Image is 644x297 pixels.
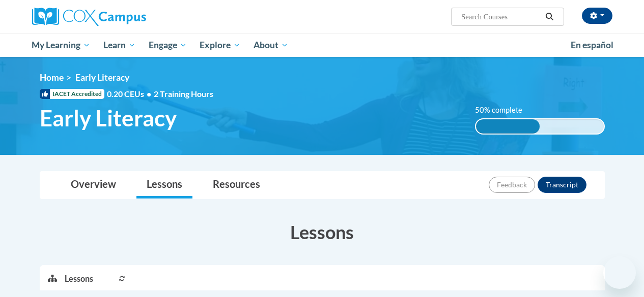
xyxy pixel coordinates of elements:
[142,34,193,57] a: Engage
[542,11,557,23] button: Search
[97,34,142,57] a: Learn
[136,172,192,199] a: Lessons
[40,219,605,245] h3: Lessons
[65,273,93,284] p: Lessons
[603,256,636,289] iframe: Button to launch messaging window
[564,35,620,56] a: En español
[582,8,612,24] button: Account Settings
[489,177,535,193] button: Feedback
[40,72,64,83] a: Home
[61,172,126,199] a: Overview
[147,89,151,98] span: •
[460,11,542,23] input: Search Courses
[475,105,534,116] label: 50% complete
[571,40,613,50] span: En español
[40,105,177,131] span: Early Literacy
[25,34,97,57] a: My Learning
[40,89,104,99] span: IACET Accredited
[32,39,90,51] span: My Learning
[149,39,187,51] span: Engage
[254,39,288,51] span: About
[154,89,213,98] span: 2 Training Hours
[203,172,270,199] a: Resources
[103,39,135,51] span: Learn
[247,34,295,57] a: About
[538,177,586,193] button: Transcript
[193,34,247,57] a: Explore
[32,8,146,26] img: Cox Campus
[24,34,620,57] div: Main menu
[75,72,129,83] span: Early Literacy
[107,88,154,100] span: 0.20 CEUs
[476,119,540,134] div: 50% complete
[200,39,240,51] span: Explore
[32,8,215,26] a: Cox Campus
